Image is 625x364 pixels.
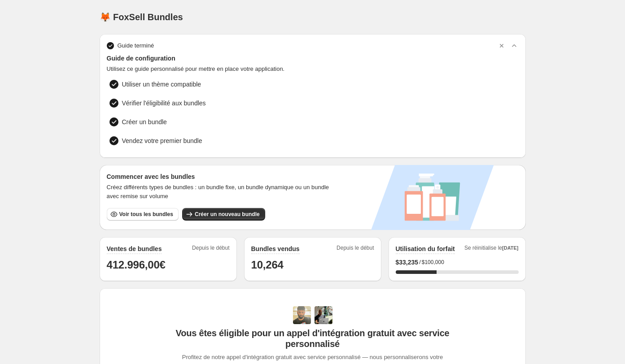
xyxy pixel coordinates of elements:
span: Vous êtes éligible pour un appel d'intégration gratuit avec service personnalisé [168,328,457,349]
h2: Bundles vendus [251,244,300,253]
h1: 10,264 [251,258,374,272]
span: Guide de configuration [107,54,519,63]
span: Depuis le début [337,244,374,254]
span: Guide terminé [118,41,154,50]
span: Créez différents types de bundles : un bundle fixe, un bundle dynamique ou un bundle avec remise ... [107,183,341,201]
h3: Commencer avec les bundles [107,172,341,181]
button: Voir tous les bundles [107,208,179,221]
span: Vérifier l'éligibilité aux bundles [122,99,206,108]
span: Vendez votre premier bundle [122,136,202,145]
h1: 🦊 FoxSell Bundles [100,12,183,22]
img: Prakhar [315,306,332,324]
h1: 412.996,00€ [107,258,230,272]
button: Créer un nouveau bundle [182,208,265,221]
span: Depuis le début [192,244,229,254]
span: Se réinitialise le [464,244,519,254]
h2: Ventes de bundles [107,244,162,253]
span: Voir tous les bundles [119,211,173,218]
span: $ 33,235 [396,258,419,267]
span: Créer un bundle [122,117,167,126]
span: Créer un nouveau bundle [195,211,260,218]
img: Adi [293,306,311,324]
span: $100,000 [422,259,444,266]
span: Utiliser un thème compatible [122,80,201,89]
span: Utilisez ce guide personnalisé pour mettre en place votre application. [107,65,519,74]
span: [DATE] [502,245,518,251]
div: / [396,258,519,267]
h2: Utilisation du forfait [396,244,455,253]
